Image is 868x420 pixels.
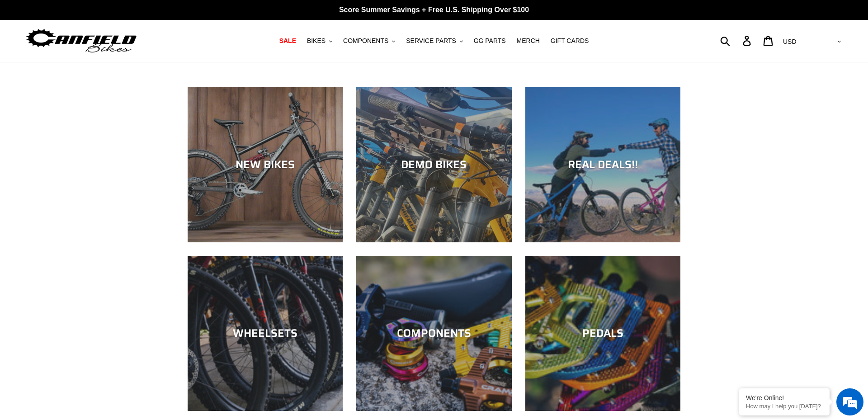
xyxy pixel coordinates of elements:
[302,35,337,47] button: BIKES
[401,35,467,47] button: SERVICE PARTS
[356,256,511,411] a: COMPONENTS
[525,256,680,411] a: PEDALS
[188,327,343,340] div: WHEELSETS
[406,37,456,45] span: SERVICE PARTS
[188,158,343,171] div: NEW BIKES
[512,35,544,47] a: MERCH
[525,158,680,171] div: REAL DEALS!!
[551,37,589,45] span: GIFT CARDS
[188,256,343,411] a: WHEELSETS
[546,35,594,47] a: GIFT CARDS
[746,403,823,410] p: How may I help you today?
[746,394,823,401] div: We're Online!
[725,31,748,51] input: Search
[356,158,511,171] div: DEMO BIKES
[343,37,388,45] span: COMPONENTS
[469,35,510,47] a: GG PARTS
[525,87,680,242] a: REAL DEALS!!
[356,327,511,340] div: COMPONENTS
[307,37,325,45] span: BIKES
[275,35,301,47] a: SALE
[188,87,343,242] a: NEW BIKES
[517,37,540,45] span: MERCH
[356,87,511,242] a: DEMO BIKES
[339,35,400,47] button: COMPONENTS
[25,27,138,55] img: Canfield Bikes
[525,327,680,340] div: PEDALS
[474,37,506,45] span: GG PARTS
[279,37,296,45] span: SALE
